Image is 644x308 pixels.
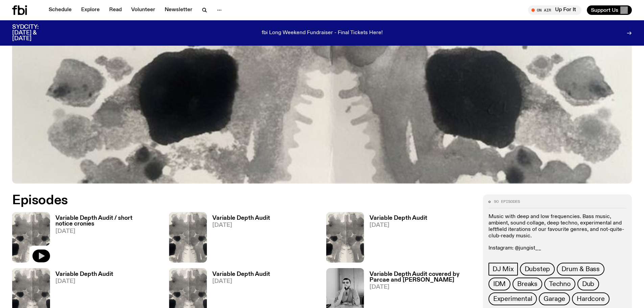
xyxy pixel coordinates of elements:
a: Hardcore [572,292,609,305]
a: Variable Depth Audit[DATE] [364,215,427,262]
h3: SYDCITY: [DATE] & [DATE] [12,24,55,42]
button: Support Us [587,5,632,15]
span: Dubstep [525,265,550,273]
span: Experimental [493,295,532,303]
span: Breaks [517,280,538,288]
h3: Variable Depth Audit covered by Parcae and [PERSON_NAME] [369,271,475,283]
span: [DATE] [369,222,427,228]
span: [DATE] [55,279,113,284]
img: A black and white Rorschach [169,212,207,262]
h2: Episodes [12,194,423,207]
a: IDM [488,278,510,290]
span: DJ Mix [493,265,514,273]
span: 90 episodes [494,200,520,204]
a: Variable Depth Audit[DATE] [207,215,270,262]
a: Dubstep [520,263,555,276]
span: [DATE] [212,279,270,284]
p: fbi Long Weekend Fundraiser - Final Tickets Here! [262,30,383,36]
button: On AirUp For It [528,5,581,15]
a: Newsletter [161,5,196,15]
span: Techno [549,280,571,288]
a: Garage [539,292,570,305]
a: Experimental [488,292,537,305]
span: [DATE] [369,284,475,290]
p: Instagram: @jungist__ [488,245,626,252]
a: Schedule [45,5,76,15]
a: Dub [577,278,599,290]
a: Variable Depth Audit / short notice cronies[DATE] [50,215,161,262]
span: [DATE] [212,222,270,228]
a: Breaks [512,278,542,290]
h3: Variable Depth Audit [55,271,113,277]
h3: Variable Depth Audit [369,215,427,221]
a: Drum & Bass [557,263,604,276]
p: Music with deep and low frequencies. Bass music, ambient, sound collage, deep techno, experimenta... [488,214,626,240]
a: DJ Mix [488,263,518,276]
a: Read [105,5,126,15]
span: Support Us [591,7,618,13]
h3: Variable Depth Audit [212,215,270,221]
img: A black and white Rorschach [12,212,50,262]
span: Drum & Bass [562,265,600,273]
h3: Variable Depth Audit [212,271,270,277]
span: Hardcore [577,295,604,303]
span: Garage [544,295,565,303]
a: Techno [544,278,575,290]
a: Volunteer [127,5,159,15]
a: Explore [77,5,104,15]
span: Dub [582,280,594,288]
span: [DATE] [55,229,161,234]
h3: Variable Depth Audit / short notice cronies [55,215,161,227]
span: IDM [493,280,506,288]
img: A black and white Rorschach [326,212,364,262]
